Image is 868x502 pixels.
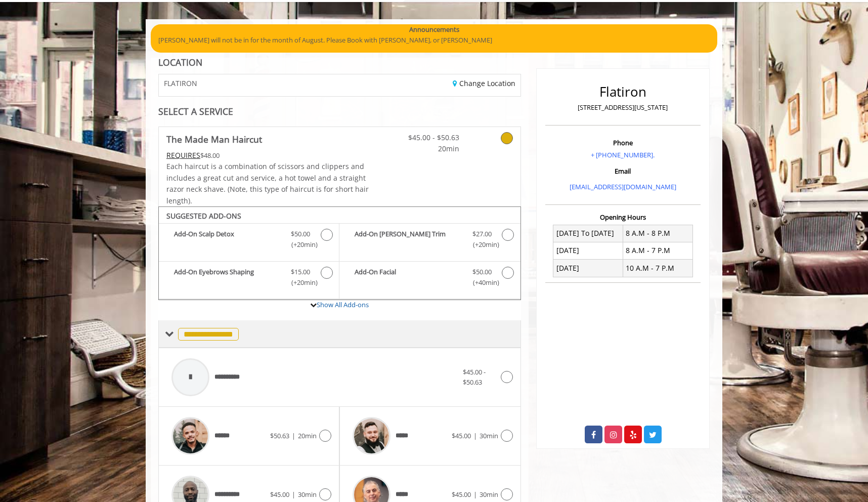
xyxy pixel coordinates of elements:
b: The Made Man Haircut [166,132,262,146]
span: | [473,490,477,499]
td: [DATE] To [DATE] [553,225,623,242]
div: The Made Man Haircut Add-onS [158,206,521,301]
h3: Phone [548,139,698,146]
span: This service needs some Advance to be paid before we block your appointment [166,150,200,160]
h3: Opening Hours [545,214,701,221]
span: $50.00 [291,229,310,239]
span: (+20min ) [467,239,497,250]
label: Add-On Beard Trim [344,229,515,253]
span: | [292,431,295,440]
a: [EMAIL_ADDRESS][DOMAIN_NAME] [570,182,676,191]
span: 30min [480,490,498,499]
b: Add-On Eyebrows Shaping [174,267,281,288]
td: [DATE] [553,260,623,277]
span: (+20min ) [286,277,316,288]
span: $45.00 [270,490,289,499]
b: Add-On Scalp Detox [174,229,281,250]
span: $50.00 [472,267,492,277]
p: [STREET_ADDRESS][US_STATE] [548,102,698,113]
b: LOCATION [158,56,202,68]
td: [DATE] [553,242,623,259]
span: $45.00 - $50.63 [400,132,459,143]
span: | [473,431,477,440]
b: Add-On [PERSON_NAME] Trim [355,229,462,250]
span: 30min [480,431,498,440]
span: 30min [298,490,317,499]
label: Add-On Eyebrows Shaping [164,267,334,290]
span: FLATIRON [164,79,197,87]
span: $27.00 [472,229,492,239]
label: Add-On Scalp Detox [164,229,334,253]
b: Add-On Facial [355,267,462,288]
td: 10 A.M - 7 P.M [623,260,692,277]
span: $50.63 [270,431,289,440]
h3: Email [548,168,698,175]
span: | [292,490,295,499]
p: [PERSON_NAME] will not be in for the month of August. Please Book with [PERSON_NAME], or [PERSON_... [158,35,710,46]
div: SELECT A SERVICE [158,107,521,116]
div: $48.00 [166,150,370,161]
a: + [PHONE_NUMBER]. [591,150,655,159]
label: Add-On Facial [344,267,515,290]
a: Show All Add-ons [317,300,369,309]
a: Change Location [453,78,515,88]
span: $45.00 [452,490,471,499]
span: (+20min ) [286,239,316,250]
span: Each haircut is a combination of scissors and clippers and includes a great cut and service, a ho... [166,161,369,205]
span: $45.00 [452,431,471,440]
td: 8 A.M - 7 P.M [623,242,692,259]
span: (+40min ) [467,277,497,288]
span: $15.00 [291,267,310,277]
h2: Flatiron [548,85,698,99]
span: 20min [298,431,317,440]
b: SUGGESTED ADD-ONS [166,211,241,221]
span: $45.00 - $50.63 [463,367,486,387]
b: Announcements [409,24,459,35]
span: 20min [400,143,459,154]
td: 8 A.M - 8 P.M [623,225,692,242]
